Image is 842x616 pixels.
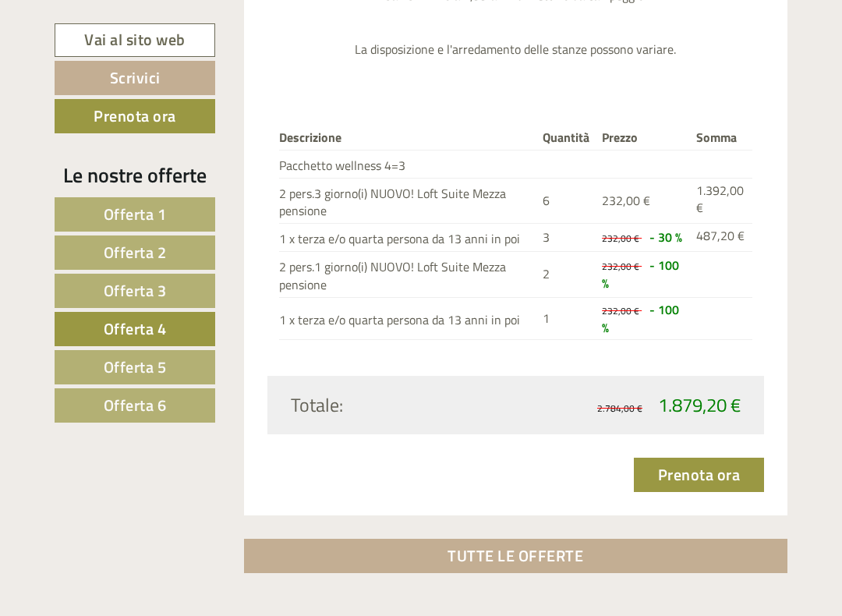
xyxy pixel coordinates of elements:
[55,161,215,189] div: Le nostre offerte
[279,391,516,418] div: Totale:
[536,252,596,298] td: 2
[279,178,537,224] td: 2 pers.3 giorno(i) NUOVO! Loft Suite Mezza pensione
[690,178,752,224] td: 1.392,00 €
[279,150,537,178] td: Pacchetto wellness 4=3
[536,178,596,224] td: 6
[596,126,689,150] th: Prezzo
[690,224,752,252] td: 487,20 €
[658,391,741,419] span: 1.879,20 €
[536,224,596,252] td: 3
[536,126,596,150] th: Quantità
[55,61,215,95] a: Scrivici
[690,126,752,150] th: Somma
[104,202,167,226] span: Offerta 1
[597,401,642,416] span: 2.784,00 €
[634,458,765,492] a: Prenota ora
[104,278,167,303] span: Offerta 3
[55,23,215,57] a: Vai al sito web
[649,228,682,246] span: - 30 %
[244,539,788,573] a: TUTTE LE OFFERTE
[602,303,639,318] span: 232,00 €
[602,300,679,337] span: - 100 %
[104,317,167,341] span: Offerta 4
[279,252,537,298] td: 2 pers.1 giorno(i) NUOVO! Loft Suite Mezza pensione
[104,393,167,417] span: Offerta 6
[602,191,650,210] span: 232,00 €
[536,297,596,340] td: 1
[279,224,537,252] td: 1 x terza e/o quarta persona da 13 anni in poi
[602,256,679,292] span: - 100 %
[55,99,215,133] a: Prenota ora
[279,297,537,340] td: 1 x terza e/o quarta persona da 13 anni in poi
[602,231,639,246] span: 232,00 €
[602,259,639,274] span: 232,00 €
[279,126,537,150] th: Descrizione
[104,240,167,264] span: Offerta 2
[104,355,167,379] span: Offerta 5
